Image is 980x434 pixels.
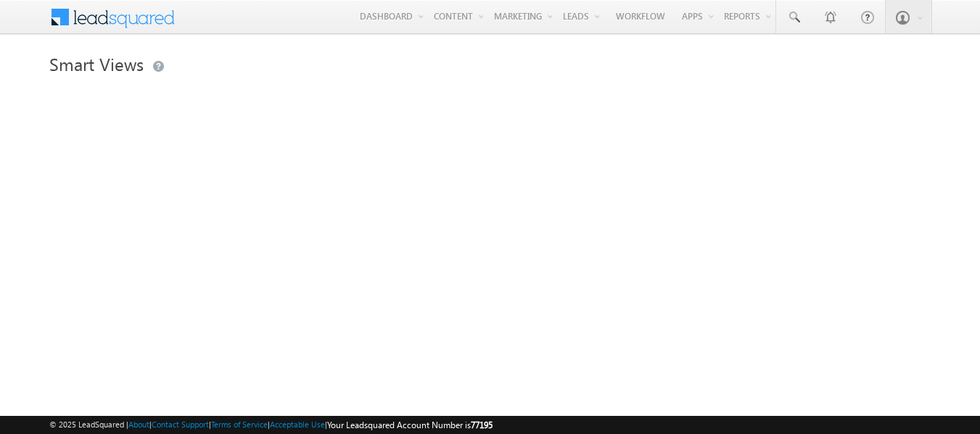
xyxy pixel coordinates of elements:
[128,420,149,429] a: About
[471,420,493,430] span: 77195
[327,420,493,430] span: Your Leadsquared Account Number is
[49,52,144,75] span: Smart Views
[270,420,325,429] a: Acceptable Use
[211,420,268,429] a: Terms of Service
[49,418,493,432] span: © 2025 LeadSquared | | | | |
[152,420,209,429] a: Contact Support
